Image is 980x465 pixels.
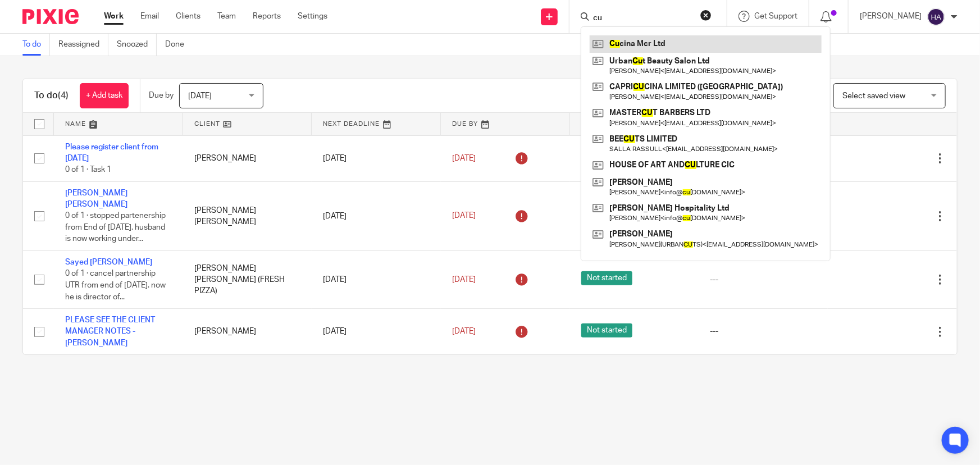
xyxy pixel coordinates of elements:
[700,10,712,21] button: Clear
[176,11,200,22] a: Clients
[149,90,174,101] p: Due by
[22,9,79,24] img: Pixie
[165,34,193,56] a: Done
[183,309,312,354] td: [PERSON_NAME]
[22,34,50,56] a: To do
[312,181,441,250] td: [DATE]
[927,8,945,26] img: svg%3E
[183,135,312,181] td: [PERSON_NAME]
[217,11,236,22] a: Team
[581,323,632,338] span: Not started
[452,327,476,335] span: [DATE]
[65,189,127,208] a: [PERSON_NAME] [PERSON_NAME]
[710,274,817,285] div: ---
[188,92,212,100] span: [DATE]
[754,12,797,20] span: Get Support
[312,251,441,309] td: [DATE]
[253,11,281,22] a: Reports
[312,309,441,354] td: [DATE]
[65,270,166,301] span: 0 of 1 · cancel partnership UTR from end of [DATE]. now he is director of...
[34,90,69,102] h1: To do
[592,13,693,24] input: Search
[452,154,476,162] span: [DATE]
[452,212,476,220] span: [DATE]
[65,212,166,243] span: 0 of 1 · stopped partenership from End of [DATE]. husband is now working under...
[65,143,158,162] a: Please register client from [DATE]
[312,135,441,181] td: [DATE]
[452,276,476,284] span: [DATE]
[710,326,817,337] div: ---
[65,258,152,266] a: Sayed [PERSON_NAME]
[65,166,111,174] span: 0 of 1 · Task 1
[183,251,312,309] td: [PERSON_NAME] [PERSON_NAME] (FRESH PIZZA)
[104,11,124,22] a: Work
[140,11,159,22] a: Email
[80,83,129,108] a: + Add task
[298,11,327,22] a: Settings
[581,271,632,285] span: Not started
[183,181,312,250] td: [PERSON_NAME] [PERSON_NAME]
[117,34,157,56] a: Snoozed
[58,34,108,56] a: Reassigned
[58,91,69,100] span: (4)
[65,316,155,347] a: PLEASE SEE THE CLIENT MANAGER NOTES - [PERSON_NAME]
[860,11,922,22] p: [PERSON_NAME]
[842,92,905,100] span: Select saved view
